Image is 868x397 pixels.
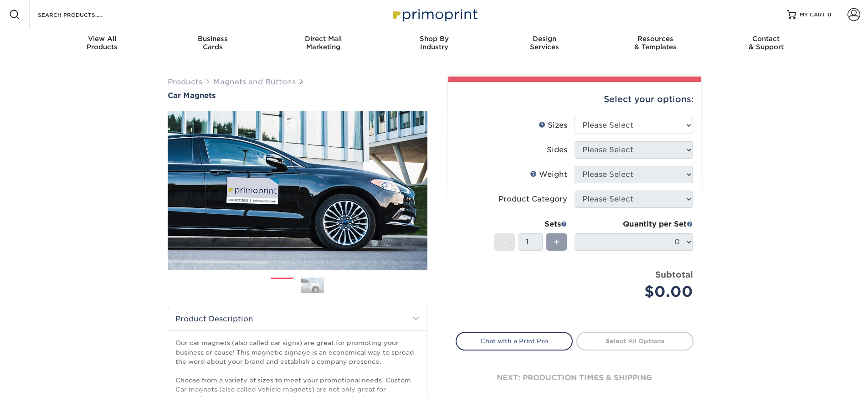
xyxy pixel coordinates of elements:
[494,219,567,230] div: Sets
[581,281,693,303] div: $0.00
[489,29,600,58] a: DesignServices
[600,35,711,43] span: Resources
[530,169,567,180] div: Weight
[554,235,560,249] span: +
[268,29,379,58] a: Direct MailMarketing
[157,35,268,43] span: Business
[271,274,293,297] img: Magnets and Buttons 01
[489,35,600,43] span: Design
[489,35,600,51] div: Services
[600,35,711,51] div: & Templates
[389,5,480,24] img: Primoprint
[547,144,567,155] div: Sides
[47,29,158,58] a: View AllProducts
[379,35,489,43] span: Shop By
[655,269,693,279] strong: Subtotal
[168,77,202,86] a: Products
[456,82,693,117] div: Select your options:
[827,11,832,18] span: 0
[168,91,216,100] span: Car Magnets
[575,219,693,230] div: Quantity per Set
[157,35,268,51] div: Cards
[268,35,379,43] span: Direct Mail
[503,235,507,249] span: -
[47,35,158,43] span: View All
[379,29,489,58] a: Shop ByIndustry
[47,35,158,51] div: Products
[157,29,268,58] a: BusinessCards
[379,35,489,51] div: Industry
[711,29,822,58] a: Contact& Support
[576,332,693,350] a: Select All Options
[800,11,826,19] span: MY CART
[37,9,126,20] input: SEARCH PRODUCTS.....
[498,194,567,205] div: Product Category
[168,91,427,100] a: Car Magnets
[301,277,324,293] img: Magnets and Buttons 02
[168,307,427,330] h2: Product Description
[168,101,427,280] img: Car Magnets 01
[711,35,822,51] div: & Support
[456,332,573,350] a: Chat with a Print Pro
[711,35,822,43] span: Contact
[539,120,567,131] div: Sizes
[268,35,379,51] div: Marketing
[213,77,296,86] a: Magnets and Buttons
[600,29,711,58] a: Resources& Templates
